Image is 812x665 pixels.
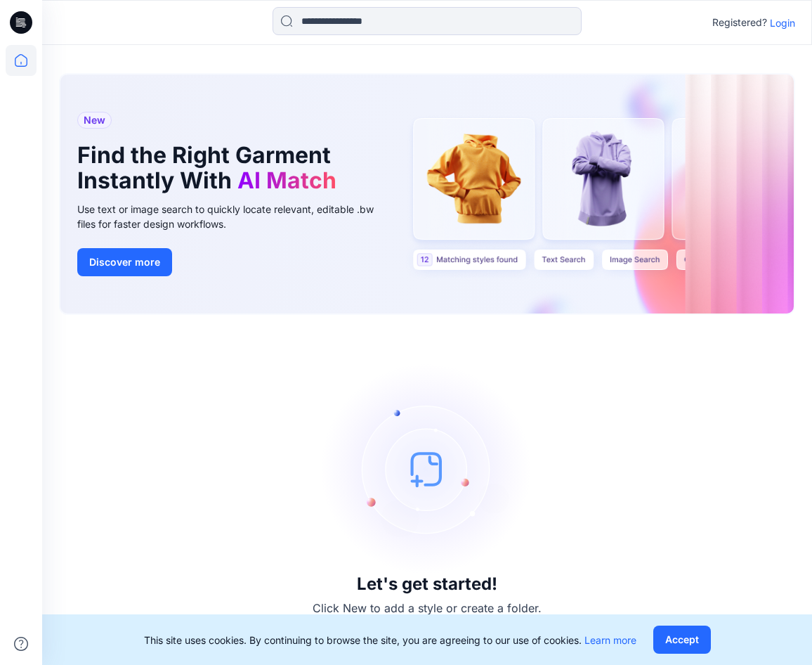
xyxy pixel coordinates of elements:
h1: Find the Right Garment Instantly With [77,143,372,193]
p: Click New to add a style or create a folder. [313,600,542,616]
p: This site uses cookies. By continuing to browse the site, you are agreeing to our use of cookies. [144,633,636,647]
button: Discover more [77,248,172,276]
h3: Let's get started! [357,574,497,594]
img: empty-state-image.svg [322,363,532,574]
a: Learn more [584,634,636,646]
button: Accept [653,626,711,654]
span: AI Match [237,167,336,194]
p: Registered? [712,14,767,31]
div: Use text or image search to quickly locate relevant, editable .bw files for faster design workflows. [77,202,393,231]
p: Login [770,15,795,30]
span: New [84,112,105,129]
